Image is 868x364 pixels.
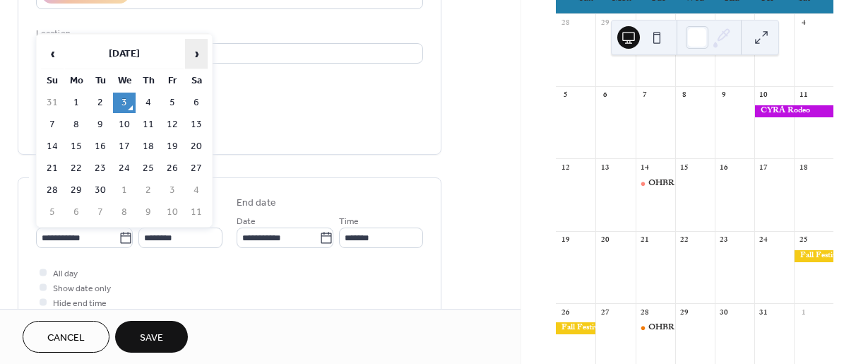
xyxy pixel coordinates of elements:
span: All day [53,266,78,281]
td: 23 [89,158,112,179]
button: Cancel [23,321,109,353]
td: 9 [137,202,160,223]
div: 1 [798,307,809,318]
td: 3 [113,93,136,113]
td: 11 [137,115,160,135]
td: 21 [41,158,64,179]
span: Time [339,214,359,229]
div: 5 [560,90,571,101]
div: 30 [640,18,650,29]
th: Sa [185,71,208,91]
div: OHBR Barrel Race [648,322,716,334]
span: Save [140,331,163,346]
td: 25 [137,158,160,179]
div: 31 [759,307,769,318]
div: 7 [640,90,650,101]
div: 15 [679,163,690,173]
td: 10 [161,202,184,223]
td: 8 [65,115,88,135]
th: [DATE] [65,39,184,69]
td: 4 [185,180,208,201]
div: OHBR Barrel Race [636,178,675,190]
div: 28 [640,307,650,318]
td: 22 [65,158,88,179]
td: 11 [185,202,208,223]
div: 25 [798,235,809,246]
div: End date [237,196,276,211]
div: 8 [679,90,690,101]
div: Location [36,26,420,41]
td: 15 [65,136,88,157]
td: 8 [113,202,136,223]
td: 29 [65,180,88,201]
td: 12 [161,115,184,135]
td: 6 [65,202,88,223]
div: 27 [600,307,610,318]
span: › [186,40,207,68]
div: 30 [719,307,730,318]
div: 21 [640,235,650,246]
div: CYRA Rodeo [754,105,833,117]
td: 7 [89,202,112,223]
td: 3 [161,180,184,201]
div: 12 [560,163,571,173]
td: 10 [113,115,136,135]
div: 22 [679,235,690,246]
button: Save [115,321,188,353]
td: 1 [65,93,88,113]
span: Hide end time [53,296,107,311]
th: Tu [89,71,112,91]
div: 19 [560,235,571,246]
div: 10 [759,90,769,101]
div: 14 [640,163,650,173]
th: Fr [161,71,184,91]
div: 29 [600,18,610,29]
div: 4 [798,18,809,29]
td: 6 [185,93,208,113]
td: 14 [41,136,64,157]
span: Show date only [53,281,111,296]
td: 2 [89,93,112,113]
div: Fall Festival [556,322,595,334]
td: 30 [89,180,112,201]
td: 26 [161,158,184,179]
td: 28 [41,180,64,201]
div: 29 [679,307,690,318]
td: 31 [41,93,64,113]
td: 16 [89,136,112,157]
span: Cancel [47,331,85,346]
td: 18 [137,136,160,157]
td: 13 [185,115,208,135]
div: OHBR Barrel Race [636,322,675,334]
div: 6 [600,90,610,101]
th: Su [41,71,64,91]
td: 19 [161,136,184,157]
div: Fall Festival [794,250,833,262]
div: 9 [719,90,730,101]
td: 4 [137,93,160,113]
th: Mo [65,71,88,91]
div: OHBR Barrel Race [648,178,716,190]
div: 17 [759,163,769,173]
td: 7 [41,115,64,135]
div: 13 [600,163,610,173]
th: We [113,71,136,91]
div: 20 [600,235,610,246]
td: 17 [113,136,136,157]
div: 26 [560,307,571,318]
div: 18 [798,163,809,173]
td: 2 [137,180,160,201]
div: 28 [560,18,571,29]
div: 11 [798,90,809,101]
div: 16 [719,163,730,173]
td: 27 [185,158,208,179]
td: 5 [41,202,64,223]
div: 24 [759,235,769,246]
td: 9 [89,115,112,135]
div: 2 [719,18,730,29]
td: 1 [113,180,136,201]
td: 24 [113,158,136,179]
div: 3 [759,18,769,29]
span: ‹ [42,40,63,68]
